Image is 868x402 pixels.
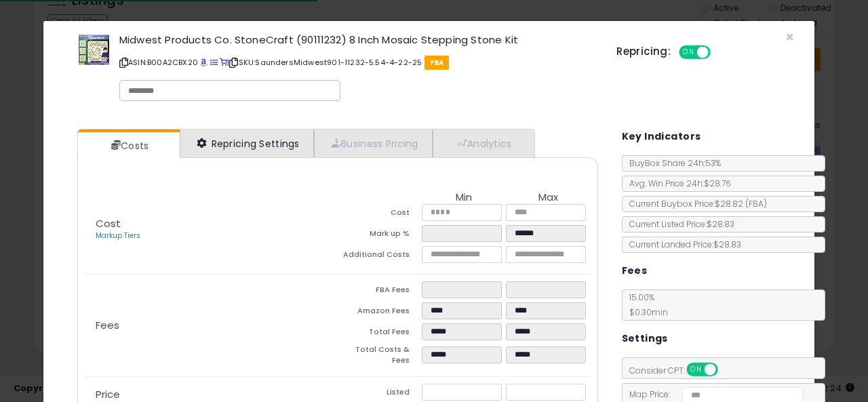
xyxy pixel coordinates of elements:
a: Business Pricing [314,129,433,157]
p: Price [85,389,338,400]
span: Consider CPT: [623,365,736,376]
p: Cost [85,218,338,241]
th: Max [506,192,590,204]
span: × [785,27,794,47]
h3: Midwest Products Co. StoneCraft (90111232) 8 Inch Mosaic Stepping Stone Kit [119,35,596,45]
span: 15.00 % [623,292,668,318]
span: ON [688,364,705,376]
span: Avg. Win Price 24h: $28.76 [623,178,731,189]
span: FBA [425,56,450,70]
span: Current Buybox Price: [623,198,767,209]
span: Current Listed Price: $28.83 [623,218,734,230]
a: All offer listings [210,57,218,68]
a: BuyBox page [200,57,208,68]
td: Total Fees [338,323,422,344]
td: Additional Costs [338,246,422,267]
th: Min [422,192,506,204]
td: Mark up % [338,225,422,246]
h5: Key Indicators [622,128,701,145]
td: FBA Fees [338,281,422,302]
span: Current Landed Price: $28.83 [623,239,741,250]
span: ( FBA ) [745,198,767,209]
a: Repricing Settings [180,129,314,157]
p: Fees [85,320,338,331]
span: $0.30 min [623,306,668,318]
p: ASIN: B00A2CBX20 | SKU: SaundersMidwest901-11232-5.54-4-22-25 [119,52,596,73]
img: 512xMdXFEmL._SL60_.jpg [74,35,115,65]
h5: Repricing: [616,46,671,57]
td: Total Costs & Fees [338,344,422,369]
span: $28.82 [715,198,767,209]
a: Costs [78,132,178,159]
span: Map Price: [623,388,804,400]
span: BuyBox Share 24h: 53% [623,157,721,169]
h5: Settings [622,330,668,347]
td: Cost [338,204,422,225]
a: Analytics [433,129,533,157]
h5: Fees [622,262,648,279]
span: OFF [709,47,730,58]
a: Markup Tiers [96,230,140,241]
a: Your listing only [220,57,227,68]
span: OFF [715,364,737,376]
td: Amazon Fees [338,302,422,323]
span: ON [680,47,697,58]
